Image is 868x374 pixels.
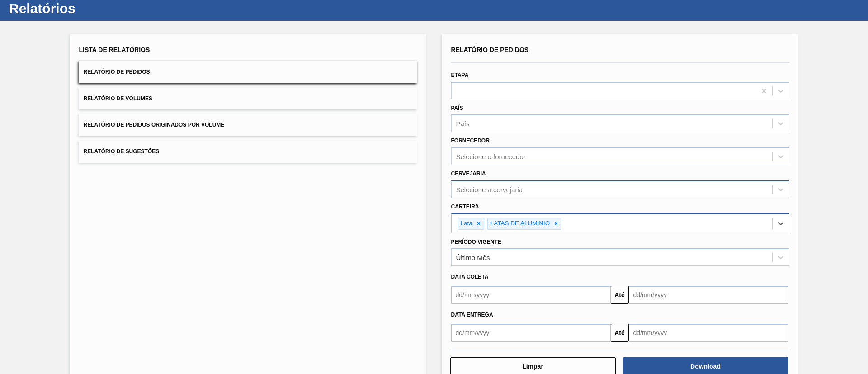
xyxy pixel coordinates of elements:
[451,204,479,210] label: Carteira
[79,114,417,136] button: Relatório de Pedidos Originados por Volume
[79,46,150,53] span: Lista de Relatórios
[451,105,463,111] label: País
[451,324,611,342] input: dd/mm/yyyy
[84,122,225,128] span: Relatório de Pedidos Originados por Volume
[488,218,552,229] div: LATAS DE ALUMINIO
[451,239,501,245] label: Período Vigente
[451,137,490,144] label: Fornecedor
[456,120,470,128] div: País
[451,312,493,318] span: Data entrega
[611,324,629,342] button: Até
[456,185,523,193] div: Selecione a cervejaria
[451,286,611,304] input: dd/mm/yyyy
[9,3,170,14] h1: Relatórios
[629,324,788,342] input: dd/mm/yyyy
[456,153,526,161] div: Selecione o fornecedor
[84,95,152,102] span: Relatório de Volumes
[629,286,788,304] input: dd/mm/yyyy
[79,88,417,110] button: Relatório de Volumes
[84,69,150,75] span: Relatório de Pedidos
[458,218,474,229] div: Lata
[79,61,417,83] button: Relatório de Pedidos
[451,72,469,78] label: Etapa
[79,141,417,163] button: Relatório de Sugestões
[451,170,486,177] label: Cervejaria
[456,254,490,261] div: Último Mês
[611,286,629,304] button: Até
[451,46,529,53] span: Relatório de Pedidos
[84,148,160,155] span: Relatório de Sugestões
[451,274,489,280] span: Data coleta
